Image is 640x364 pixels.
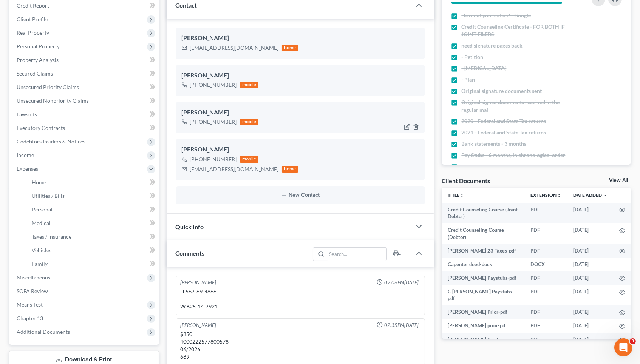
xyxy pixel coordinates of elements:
div: [PERSON_NAME] [182,108,419,117]
div: [PERSON_NAME] [181,322,216,329]
span: Unsecured Nonpriority Claims [17,97,89,104]
span: Pay Stubs - 6 months, in chronological order [461,151,565,159]
a: Taxes / Insurance [26,230,159,244]
div: [PHONE_NUMBER] [190,118,237,126]
span: - [MEDICAL_DATA] [461,65,506,72]
a: Medical [26,216,159,230]
div: mobile [240,156,259,163]
td: PDF [524,223,567,244]
td: PDF [524,319,567,333]
span: 3 [630,338,636,344]
a: SOFA Review [11,284,159,298]
div: [PHONE_NUMBER] [190,156,237,163]
div: [PERSON_NAME] [182,145,419,154]
span: Home [32,179,46,185]
span: Secured Claims [17,70,53,77]
a: Lawsuits [11,108,159,121]
td: [PERSON_NAME] Paystubs-pdf [442,271,524,285]
i: expand_more [603,193,607,198]
span: Original signed documents received in the regular mail [461,99,577,114]
td: Credit Counseling Course (Debtor) [442,223,524,244]
button: New Contact [182,192,419,198]
a: Unsecured Priority Claims [11,80,159,94]
div: [EMAIL_ADDRESS][DOMAIN_NAME] [190,165,279,173]
span: Medical [32,220,51,226]
i: unfold_more [459,193,464,198]
div: Client Documents [442,177,490,185]
div: home [282,45,298,51]
span: Codebtors Insiders & Notices [17,138,85,145]
span: Miscellaneous [17,274,50,281]
span: Quick Info [176,223,204,230]
a: Titleunfold_more [448,192,464,198]
span: Additional Documents [17,329,70,335]
span: Executory Contracts [17,125,65,131]
a: Date Added expand_more [573,192,607,198]
a: Unsecured Nonpriority Claims [11,94,159,108]
td: [PERSON_NAME] 23 Taxes-pdf [442,244,524,258]
span: 02:06PM[DATE] [384,279,419,286]
td: [DATE] [567,244,613,258]
td: Capenter deed-docx [442,258,524,271]
td: [DATE] [567,203,613,224]
td: Credit Counseling Course (Joint Debtor) [442,203,524,224]
div: [EMAIL_ADDRESS][DOMAIN_NAME] [190,44,279,52]
span: Vehicles [32,247,51,253]
span: Drivers license [461,163,496,170]
span: Lawsuits [17,111,37,117]
span: How did you find us? - Google [461,12,531,19]
td: [DATE] [567,285,613,305]
td: [DATE] [567,305,613,319]
a: Home [26,176,159,189]
span: - Plan [461,76,475,83]
div: [PHONE_NUMBER] [190,81,237,89]
td: [PERSON_NAME] prior-pdf [442,319,524,333]
span: Bank statements - 3 months [461,140,526,148]
span: 2021 - Federal and State Tax returns [461,129,546,136]
span: Family [32,261,48,267]
td: [PERSON_NAME] Pay Summary - 1-pdf [442,333,524,353]
span: Personal Property [17,43,60,49]
span: Credit Counseling Certificate - FOR BOTH IF JOINT FILERS [461,23,577,38]
td: C [PERSON_NAME] Paystubs-pdf [442,285,524,305]
a: Secured Claims [11,67,159,80]
span: Utilities / Bills [32,193,65,199]
div: home [282,166,298,173]
input: Search... [327,248,387,261]
span: SOFA Review [17,288,48,294]
a: Extensionunfold_more [530,192,561,198]
a: Family [26,257,159,271]
td: [DATE] [567,271,613,285]
td: [PERSON_NAME] Prior-pdf [442,305,524,319]
span: Taxes / Insurance [32,233,71,240]
td: PDF [524,203,567,224]
span: 02:35PM[DATE] [384,322,419,329]
td: PDF [524,244,567,258]
div: [PERSON_NAME] [181,279,216,286]
span: Client Profile [17,16,48,22]
span: Unsecured Priority Claims [17,84,79,90]
a: Vehicles [26,244,159,257]
iframe: Intercom live chat [614,338,632,356]
div: $350 4000222577800578 06/2026 689 [181,330,420,361]
a: Property Analysis [11,53,159,67]
span: Contact [176,2,197,9]
a: Utilities / Bills [26,189,159,203]
a: Executory Contracts [11,121,159,135]
div: H 567-69-4866 W 625-14-7921 [181,288,420,310]
span: 2020 - Federal and State Tax returns [461,117,546,125]
div: [PERSON_NAME] [182,34,419,43]
span: Comments [176,250,205,257]
span: Property Analysis [17,57,59,63]
span: Personal [32,206,53,213]
td: DOCX [524,258,567,271]
td: PDF [524,271,567,285]
div: mobile [240,119,259,125]
td: [DATE] [567,223,613,244]
span: Real Property [17,29,49,36]
span: - Petition [461,53,483,61]
span: Expenses [17,165,38,172]
a: View All [609,178,628,183]
a: Personal [26,203,159,216]
span: Means Test [17,301,43,308]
